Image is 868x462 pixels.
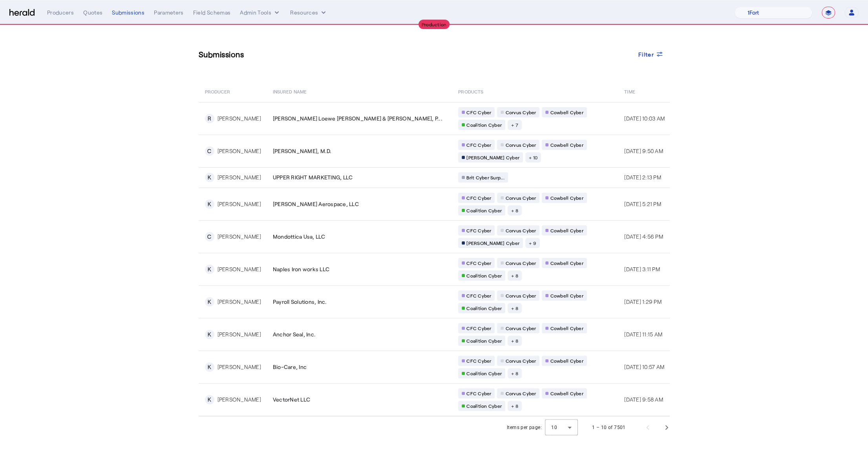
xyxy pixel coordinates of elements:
span: Cowbell Cyber [550,195,583,201]
span: Corvus Cyber [505,358,536,364]
span: + 8 [511,272,518,279]
span: [DATE] 11:15 AM [624,331,662,338]
h3: Submissions [199,49,244,60]
span: Coalition Cyber [466,305,502,311]
span: [PERSON_NAME] Cyber [466,240,519,246]
div: Producers [47,9,74,16]
div: 1 – 10 of 7501 [592,424,626,431]
span: Time [624,87,635,95]
span: Corvus Cyber [505,195,536,201]
span: PRODUCER [205,87,230,95]
button: Next page [657,418,676,437]
span: Corvus Cyber [505,142,536,148]
span: + 7 [511,122,518,128]
span: + 8 [511,207,518,214]
span: CFC Cyber [466,390,491,396]
span: [DATE] 5:21 PM [624,201,661,207]
div: K [205,199,214,209]
span: Filter [638,50,654,58]
div: Quotes [83,9,102,16]
button: Filter [632,47,670,61]
span: + 8 [511,305,518,311]
div: [PERSON_NAME] [217,115,261,122]
div: [PERSON_NAME] [217,147,261,155]
img: Herald Logo [9,9,35,16]
span: [DATE] 10:57 AM [624,363,664,370]
span: [DATE] 3:11 PM [624,266,660,272]
span: + 8 [511,338,518,344]
span: CFC Cyber [466,260,491,266]
div: [PERSON_NAME] [217,233,261,241]
span: Corvus Cyber [505,260,536,266]
div: R [205,114,214,123]
span: + 10 [529,154,537,161]
div: Field Schemas [193,9,231,16]
span: CFC Cyber [466,142,491,148]
div: [PERSON_NAME] [217,331,261,338]
div: [PERSON_NAME] [217,298,261,306]
span: + 8 [511,403,518,409]
div: K [205,265,214,274]
span: CFC Cyber [466,292,491,299]
span: Brit Cyber Surp... [466,174,504,181]
div: K [205,173,214,182]
div: K [205,395,214,404]
span: VectorNet LLC [273,396,310,404]
div: K [205,330,214,339]
span: Cowbell Cyber [550,227,583,234]
span: Coalition Cyber [466,370,502,376]
span: UPPER RIGHT MARKETING, LLC [273,173,353,181]
span: Coalition Cyber [466,338,502,344]
span: Cowbell Cyber [550,109,583,115]
div: C [205,146,214,156]
span: Coalition Cyber [466,122,502,128]
span: Anchor Seal, Inc. [273,331,316,338]
span: Insured Name [273,87,307,95]
div: Parameters [154,9,184,16]
span: CFC Cyber [466,109,491,115]
span: Corvus Cyber [505,390,536,396]
span: Corvus Cyber [505,325,536,331]
button: Resources dropdown menu [290,9,327,16]
span: [DATE] 1:29 PM [624,298,662,305]
span: Corvus Cyber [505,109,536,115]
span: Corvus Cyber [505,292,536,299]
span: [DATE] 9:58 AM [624,396,663,403]
span: Cowbell Cyber [550,142,583,148]
span: Payroll Solutions, Inc. [273,298,327,306]
span: Cowbell Cyber [550,358,583,364]
span: Mondottica Usa, LLC [273,233,325,241]
button: internal dropdown menu [240,9,281,16]
span: PRODUCTS [458,87,483,95]
span: Bio-Care, Inc [273,363,307,371]
span: + 8 [511,370,518,376]
span: Coalition Cyber [466,272,502,279]
span: Corvus Cyber [505,227,536,234]
div: [PERSON_NAME] [217,200,261,208]
span: [DATE] 2:13 PM [624,174,661,181]
span: [DATE] 4:56 PM [624,233,663,240]
span: Cowbell Cyber [550,260,583,266]
div: Production [418,20,450,29]
span: Cowbell Cyber [550,292,583,299]
div: C [205,232,214,241]
span: CFC Cyber [466,195,491,201]
span: + 9 [529,240,536,246]
span: Cowbell Cyber [550,325,583,331]
span: [DATE] 10:03 AM [624,115,665,122]
table: Table view of all submissions by your platform [199,80,670,416]
div: K [205,362,214,372]
span: CFC Cyber [466,227,491,234]
div: [PERSON_NAME] [217,173,261,181]
div: Submissions [112,9,144,16]
span: Coalition Cyber [466,403,502,409]
span: Coalition Cyber [466,207,502,214]
span: [PERSON_NAME] Cyber [466,154,519,161]
span: Naples Iron works LLC [273,265,329,273]
span: CFC Cyber [466,358,491,364]
span: [DATE] 9:50 AM [624,148,663,154]
span: [PERSON_NAME] Aerospace, LLC [273,200,359,208]
span: [PERSON_NAME] Loewe [PERSON_NAME] & [PERSON_NAME], P... [273,115,442,122]
div: K [205,297,214,307]
span: [PERSON_NAME], M.D. [273,147,332,155]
